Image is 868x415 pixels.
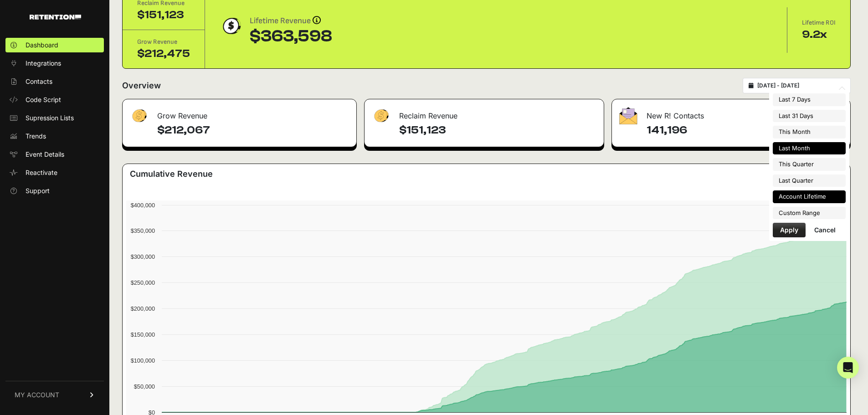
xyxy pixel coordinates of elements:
text: $350,000 [131,227,155,234]
a: Dashboard [5,38,104,52]
a: Reactivate [5,165,104,180]
span: Integrations [26,59,61,68]
div: $212,475 [137,46,190,61]
div: $363,598 [250,27,332,46]
h4: 141,196 [647,123,843,138]
h3: Cumulative Revenue [130,168,213,180]
div: 9.2x [802,27,836,42]
li: This Month [773,126,846,138]
li: Last 31 Days [773,110,846,123]
text: $250,000 [131,279,155,286]
span: MY ACCOUNT [15,390,59,400]
li: Account Lifetime [773,190,846,203]
span: Reactivate [26,168,57,177]
div: Grow Revenue [137,37,190,46]
text: $100,000 [131,357,155,364]
span: Trends [26,132,46,141]
a: Integrations [5,56,104,71]
a: Contacts [5,74,104,89]
text: $50,000 [134,383,155,390]
img: fa-dollar-13500eef13a19c4ab2b9ed9ad552e47b0d9fc28b02b83b90ba0e00f96d6372e9.png [130,107,148,125]
img: fa-dollar-13500eef13a19c4ab2b9ed9ad552e47b0d9fc28b02b83b90ba0e00f96d6372e9.png [372,107,390,125]
img: dollar-coin-05c43ed7efb7bc0c12610022525b4bbbb207c7efeef5aecc26f025e68dcafac9.png [220,15,242,37]
text: $150,000 [131,331,155,338]
a: Code Script [5,92,104,107]
span: Support [26,186,50,195]
text: $400,000 [131,202,155,209]
a: MY ACCOUNT [5,381,104,409]
li: Custom Range [773,207,846,220]
a: Support [5,184,104,198]
a: Supression Lists [5,111,104,125]
li: Last Month [773,142,846,155]
span: Contacts [26,77,52,86]
button: Apply [773,223,806,237]
img: fa-envelope-19ae18322b30453b285274b1b8af3d052b27d846a4fbe8435d1a52b978f639a2.png [619,107,637,124]
h2: Overview [122,79,161,92]
li: This Quarter [773,158,846,171]
text: $200,000 [131,305,155,312]
div: New R! Contacts [612,99,850,127]
li: Last Quarter [773,174,846,187]
text: $300,000 [131,253,155,260]
div: Open Intercom Messenger [837,357,859,379]
a: Trends [5,129,104,143]
h4: $212,067 [157,123,349,138]
button: Cancel [807,223,843,237]
a: Event Details [5,147,104,162]
div: Reclaim Revenue [365,99,604,127]
span: Dashboard [26,41,58,50]
span: Event Details [26,150,64,159]
h4: $151,123 [399,123,596,138]
img: Retention.com [30,15,81,20]
div: Lifetime Revenue [250,15,332,27]
div: Lifetime ROI [802,18,836,27]
div: Grow Revenue [123,99,356,127]
li: Last 7 Days [773,93,846,106]
span: Supression Lists [26,113,74,123]
div: $151,123 [137,8,190,22]
span: Code Script [26,95,61,104]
